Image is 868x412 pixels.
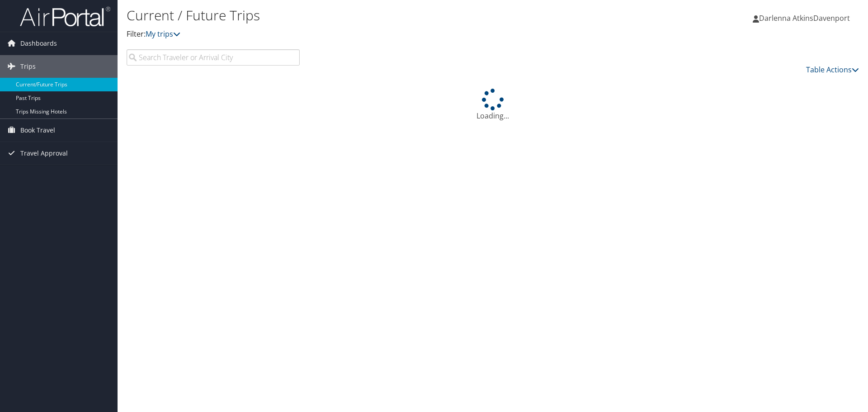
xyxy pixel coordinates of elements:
[146,29,180,39] a: My trips
[20,119,55,142] span: Book Travel
[127,6,615,25] h1: Current / Future Trips
[753,5,859,32] a: Darlenna AtkinsDavenport
[806,65,859,75] a: Table Actions
[20,55,36,78] span: Trips
[20,142,68,165] span: Travel Approval
[20,32,57,55] span: Dashboards
[127,49,300,66] input: Search Traveler or Arrival City
[127,89,859,121] div: Loading...
[20,6,110,27] img: airportal-logo.png
[759,13,850,23] span: Darlenna AtkinsDavenport
[127,28,615,40] p: Filter:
